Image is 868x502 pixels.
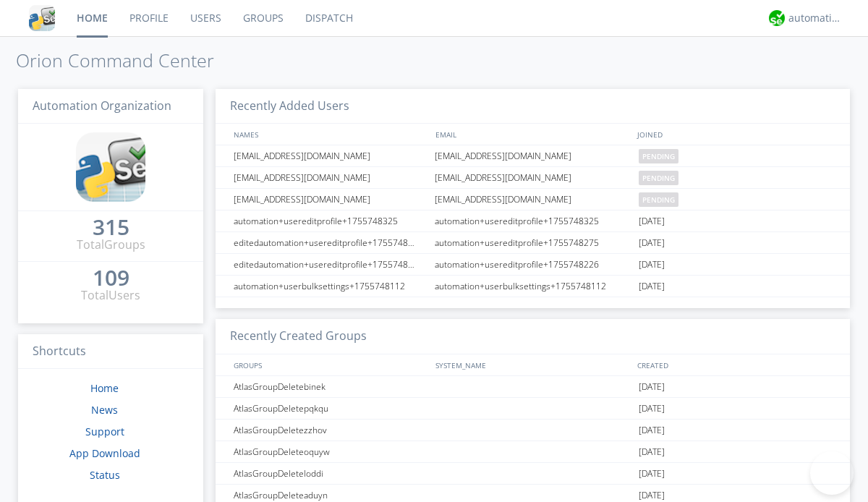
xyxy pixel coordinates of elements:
span: pending [639,171,678,185]
span: [DATE] [639,276,665,297]
iframe: Toggle Customer Support [810,451,854,495]
div: [EMAIL_ADDRESS][DOMAIN_NAME] [431,145,635,166]
a: AtlasGroupDeletebinek[DATE] [216,376,850,398]
img: d2d01cd9b4174d08988066c6d424eccd [769,10,785,26]
img: cddb5a64eb264b2086981ab96f4c1ba7 [76,132,145,202]
span: [DATE] [639,232,665,254]
div: AtlasGroupDeletepqkqu [230,398,430,419]
div: automation+usereditprofile+1755748325 [431,210,635,231]
a: automation+usereditprofile+1755748325automation+usereditprofile+1755748325[DATE] [216,210,850,232]
span: pending [639,149,678,163]
div: [EMAIL_ADDRESS][DOMAIN_NAME] [230,167,430,188]
span: [DATE] [639,254,665,276]
a: automation+userbulksettings+1755748112automation+userbulksettings+1755748112[DATE] [216,276,850,297]
a: App Download [69,446,140,460]
div: Total Groups [77,237,145,253]
span: Automation Organization [33,98,171,114]
span: [DATE] [639,210,665,232]
span: [DATE] [639,376,665,398]
div: CREATED [634,354,836,375]
div: 315 [93,220,129,234]
a: AtlasGroupDeletezzhov[DATE] [216,420,850,441]
a: 109 [93,271,129,287]
h3: Recently Added Users [216,89,850,124]
a: Support [85,425,124,438]
a: editedautomation+usereditprofile+1755748275automation+usereditprofile+1755748275[DATE] [216,232,850,254]
div: GROUPS [230,354,428,375]
div: AtlasGroupDeleteloddi [230,463,430,484]
div: AtlasGroupDeleteoquyw [230,441,430,462]
span: pending [639,192,678,207]
div: SYSTEM_NAME [432,354,634,375]
a: AtlasGroupDeleteoquyw[DATE] [216,441,850,463]
div: [EMAIL_ADDRESS][DOMAIN_NAME] [230,189,430,210]
div: EMAIL [432,124,634,145]
div: automation+usereditprofile+1755748275 [431,232,635,253]
img: cddb5a64eb264b2086981ab96f4c1ba7 [29,5,55,31]
div: automation+usereditprofile+1755748325 [230,210,430,231]
div: AtlasGroupDeletezzhov [230,420,430,441]
div: editedautomation+usereditprofile+1755748275 [230,232,430,253]
h3: Shortcuts [18,334,203,370]
div: editedautomation+usereditprofile+1755748226 [230,254,430,275]
a: 315 [93,220,129,237]
div: automation+usereditprofile+1755748226 [431,254,635,275]
div: AtlasGroupDeletebinek [230,376,430,397]
a: AtlasGroupDeletepqkqu[DATE] [216,398,850,420]
div: automation+atlas [788,11,843,25]
div: Total Users [81,287,140,304]
div: automation+userbulksettings+1755748112 [230,276,430,297]
a: editedautomation+usereditprofile+1755748226automation+usereditprofile+1755748226[DATE] [216,254,850,276]
a: Status [90,468,120,482]
div: automation+userbulksettings+1755748112 [431,276,635,297]
span: [DATE] [639,441,665,463]
span: [DATE] [639,398,665,420]
a: Home [90,381,119,395]
div: [EMAIL_ADDRESS][DOMAIN_NAME] [431,189,635,210]
a: [EMAIL_ADDRESS][DOMAIN_NAME][EMAIL_ADDRESS][DOMAIN_NAME]pending [216,189,850,210]
a: News [91,403,118,417]
div: JOINED [634,124,836,145]
div: [EMAIL_ADDRESS][DOMAIN_NAME] [230,145,430,166]
div: [EMAIL_ADDRESS][DOMAIN_NAME] [431,167,635,188]
h3: Recently Created Groups [216,319,850,354]
a: [EMAIL_ADDRESS][DOMAIN_NAME][EMAIL_ADDRESS][DOMAIN_NAME]pending [216,145,850,167]
span: [DATE] [639,420,665,441]
a: [EMAIL_ADDRESS][DOMAIN_NAME][EMAIL_ADDRESS][DOMAIN_NAME]pending [216,167,850,189]
div: 109 [93,271,129,285]
span: [DATE] [639,463,665,485]
a: AtlasGroupDeleteloddi[DATE] [216,463,850,485]
div: NAMES [230,124,428,145]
